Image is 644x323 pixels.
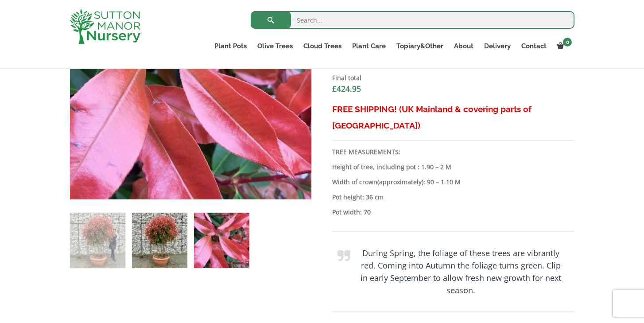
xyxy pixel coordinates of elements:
img: Photinia Red Robin Floating Cloud Tree 1.90 - 2 M (LARGE) - Image 2 [132,213,187,268]
a: Plant Pots [209,40,252,52]
a: Contact [516,40,552,52]
img: logo [70,9,140,44]
span: 0 [563,38,572,47]
input: Search... [251,11,574,29]
img: Photinia Red Robin Floating Cloud Tree 1.90 - 2 M (LARGE) - Image 3 [194,213,249,268]
dt: Final total [332,73,574,83]
b: During Spring, the foliage of these trees are vibrantly red. Coming into Autumn the foliage turns... [361,248,561,296]
strong: Width of crown : 90 – 1.10 M [332,178,461,186]
b: (approximately) [377,178,423,186]
strong: Pot height: 36 cm [332,193,384,201]
h3: FREE SHIPPING! (UK Mainland & covering parts of [GEOGRAPHIC_DATA]) [332,101,574,134]
strong: Pot width: 70 [332,208,371,216]
a: Cloud Trees [298,40,347,52]
strong: TREE MEASUREMENTS: [332,148,400,156]
a: Delivery [479,40,516,52]
a: Plant Care [347,40,391,52]
b: Height of tree, including pot : 1.90 – 2 M [332,163,451,171]
a: Olive Trees [252,40,298,52]
bdi: 424.95 [332,83,361,94]
a: 0 [552,40,574,52]
a: Topiary&Other [391,40,449,52]
img: Photinia Red Robin Floating Cloud Tree 1.90 - 2 M (LARGE) [70,213,125,268]
span: £ [332,83,337,94]
a: About [449,40,479,52]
